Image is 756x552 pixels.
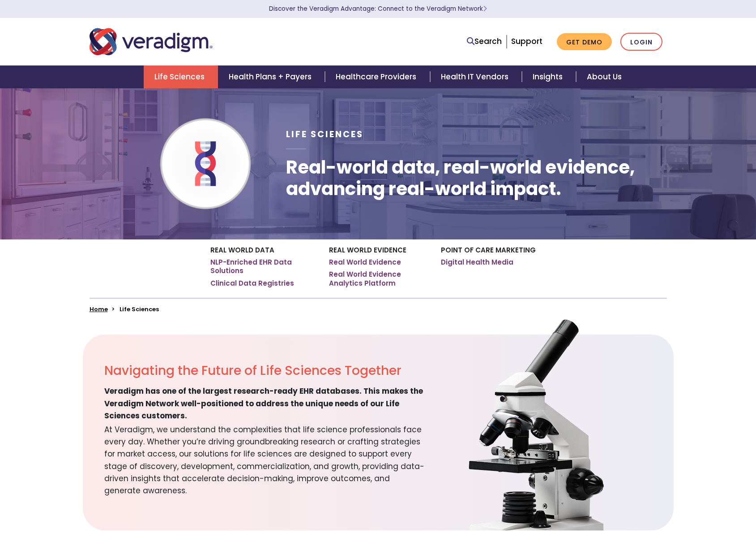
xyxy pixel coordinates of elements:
[576,65,632,88] a: About Us
[467,35,502,48] a: Search
[286,128,363,140] span: Life Sciences
[104,422,427,497] span: At Veradigm, we understand the complexities that life science professionals face every day. Wheth...
[104,363,427,378] h2: Navigating the Future of Life Sciences Together
[511,36,542,47] a: Support
[90,305,108,313] a: Home
[411,317,635,530] img: solution-life-sciences-future.png
[104,385,427,422] span: Veradigm has one of the largest research-ready EHR databases. This makes the Veradigm Network wel...
[90,27,213,57] img: Veradigm logo
[483,4,487,13] span: Learn More
[329,270,427,287] a: Real World Evidence Analytics Platform
[210,258,316,275] a: NLP-Enriched EHR Data Solutions
[286,156,666,200] h1: Real-world data, real-world evidence, advancing real-world impact.
[325,65,430,88] a: Healthcare Providers
[218,65,325,88] a: Health Plans + Payers
[144,65,218,88] a: Life Sciences
[269,4,487,13] a: Discover the Veradigm Advantage: Connect to the Veradigm NetworkLearn More
[522,65,576,88] a: Insights
[557,33,612,51] a: Get Demo
[430,65,522,88] a: Health IT Vendors
[441,258,513,267] a: Digital Health Media
[620,33,662,51] a: Login
[329,258,401,267] a: Real World Evidence
[210,279,294,288] a: Clinical Data Registries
